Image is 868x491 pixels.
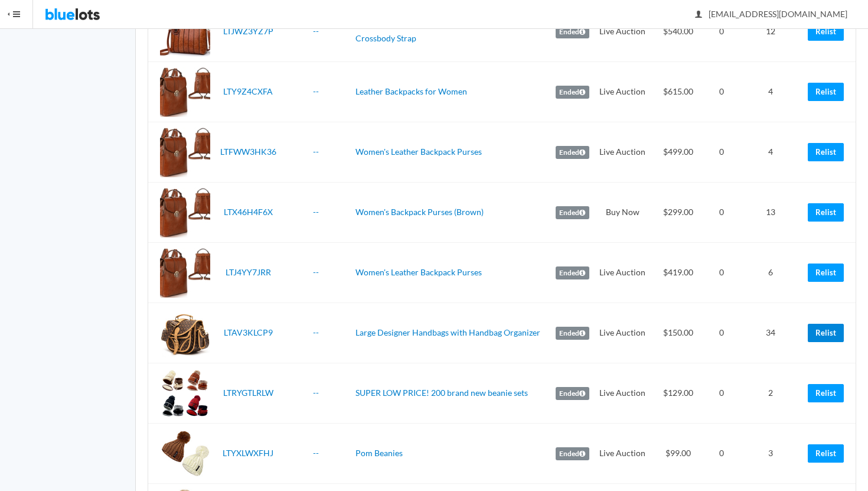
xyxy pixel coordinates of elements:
td: 3 [738,424,803,484]
label: Ended [556,327,589,340]
td: 0 [706,363,738,424]
td: 0 [706,2,738,62]
a: Relist [808,324,844,342]
td: 4 [738,62,803,122]
td: 13 [738,183,803,243]
td: Live Auction [594,243,651,303]
td: Live Auction [594,2,651,62]
td: 34 [738,303,803,363]
a: -- [313,267,319,277]
td: Buy Now [594,183,651,243]
td: Live Auction [594,122,651,183]
label: Ended [556,447,589,460]
td: 2 [738,363,803,424]
a: SUPER LOW PRICE! 200 brand new beanie sets [355,388,528,398]
a: LTRYGTLRLW [223,388,273,398]
a: LTFWW3HK36 [220,147,276,157]
a: Women's Leather Handbags with Shoulder Crossbody Strap [355,19,510,43]
a: Relist [808,83,844,101]
td: 12 [738,2,803,62]
label: Ended [556,146,589,159]
td: Live Auction [594,424,651,484]
td: $419.00 [651,243,706,303]
a: Relist [808,384,844,402]
a: -- [313,86,319,96]
label: Ended [556,266,589,279]
a: Large Designer Handbags with Handbag Organizer [355,327,540,337]
td: 0 [706,62,738,122]
ion-icon: person [693,9,704,21]
td: 0 [706,183,738,243]
td: 0 [706,243,738,303]
a: LTX46H4F6X [224,207,273,217]
td: $499.00 [651,122,706,183]
span: [EMAIL_ADDRESS][DOMAIN_NAME] [696,9,847,19]
a: LTJ4YY7JRR [226,267,271,277]
a: LTY9Z4CXFA [223,86,273,96]
a: Relist [808,203,844,222]
label: Ended [556,387,589,400]
a: -- [313,448,319,458]
a: -- [313,207,319,217]
td: Live Auction [594,363,651,424]
td: 4 [738,122,803,183]
a: -- [313,388,319,398]
a: Women's Leather Backpack Purses [355,147,482,157]
td: Live Auction [594,303,651,363]
a: Pom Beanies [355,448,403,458]
a: -- [313,327,319,337]
td: $615.00 [651,62,706,122]
a: -- [313,26,319,36]
a: Women's Backpack Purses (Brown) [355,207,484,217]
td: $299.00 [651,183,706,243]
td: 0 [706,424,738,484]
td: 6 [738,243,803,303]
a: LTJWZ3YZ7P [223,26,273,36]
td: Live Auction [594,62,651,122]
td: $150.00 [651,303,706,363]
td: 0 [706,303,738,363]
td: $129.00 [651,363,706,424]
a: Leather Backpacks for Women [355,86,467,96]
a: Relist [808,444,844,463]
td: $99.00 [651,424,706,484]
a: Women's Leather Backpack Purses [355,267,482,277]
a: LTAV3KLCP9 [224,327,273,337]
a: LTYXLWXFHJ [223,448,273,458]
label: Ended [556,206,589,219]
a: Relist [808,264,844,282]
td: $540.00 [651,2,706,62]
a: -- [313,147,319,157]
label: Ended [556,86,589,99]
a: Relist [808,143,844,161]
td: 0 [706,122,738,183]
a: Relist [808,22,844,41]
label: Ended [556,25,589,38]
